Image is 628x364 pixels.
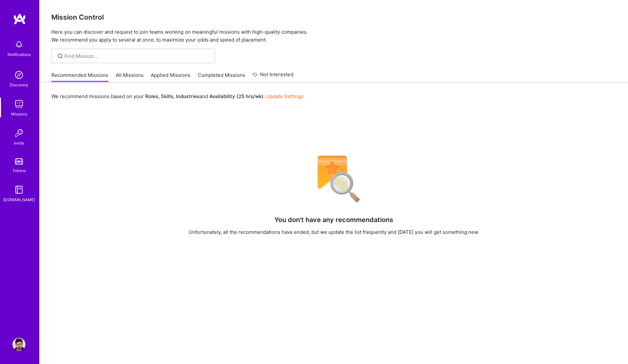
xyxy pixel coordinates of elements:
div: Missions [11,111,27,117]
div: Invite [14,140,24,147]
p: We recommend missions based on your , , and . [51,93,304,100]
img: tokens [15,158,23,165]
b: Skills [161,93,173,99]
div: Discovery [10,81,28,88]
img: User Avatar [12,338,26,351]
div: Unfortunately, all the recommendations have ended, but we update the list frequently and [DATE] y... [189,229,479,235]
div: Notifications [8,51,31,58]
p: Here you can discover and request to join teams working on meaningful missions with high-quality ... [51,28,616,44]
input: Find Mission... [64,53,210,60]
a: All Missions [116,72,144,82]
a: User Avatar [11,338,27,351]
img: Invite [12,127,26,140]
b: Industries [176,93,200,99]
div: Tokens [12,167,26,174]
h4: You don't have any recommendations [274,216,393,224]
img: No Results [306,151,362,207]
img: discovery [12,68,26,81]
a: Completed Missions [198,72,245,82]
div: [DOMAIN_NAME] [3,196,35,203]
img: logo [13,13,26,25]
a: Not Interested [253,71,293,82]
a: Applied Missions [151,72,190,82]
a: Update Settings [266,93,304,99]
img: guide book [12,183,26,196]
img: teamwork [12,97,26,111]
b: Roles [145,93,158,99]
b: Availability (25 hrs/wk) [209,93,264,99]
a: Recommended Missions [51,72,108,82]
img: bell [12,38,26,51]
i: icon SearchGrey [57,52,64,60]
h3: Mission Control [51,13,616,21]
